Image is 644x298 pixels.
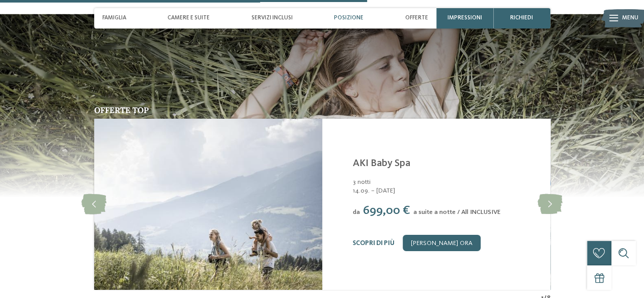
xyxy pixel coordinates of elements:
span: da [353,209,360,215]
span: Servizi inclusi [251,15,293,21]
span: 3 notti [353,179,371,185]
span: Offerte [405,15,428,21]
span: Offerte top [94,105,149,115]
span: Impressioni [447,15,482,21]
span: Posizione [334,15,363,21]
a: [PERSON_NAME] ora [403,235,481,251]
span: a suite a notte / All INCLUSIVE [413,209,500,215]
a: Scopri di più [353,240,395,247]
span: 14.09. – [DATE] [353,186,540,196]
span: Camere e Suite [167,15,210,21]
span: 699,00 € [363,205,410,217]
img: AKI Baby Spa [94,119,322,290]
a: AKI Baby Spa [353,158,410,169]
span: Famiglia [102,15,126,21]
span: richiedi [510,15,533,21]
